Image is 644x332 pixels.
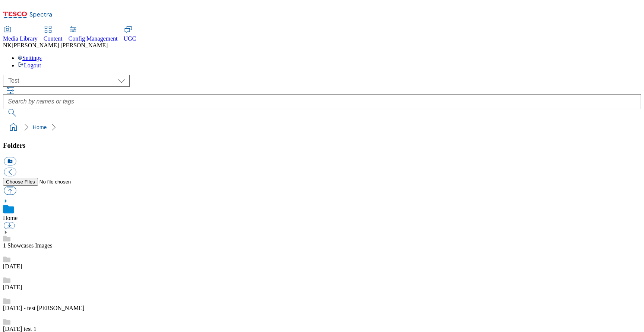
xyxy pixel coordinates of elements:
[7,121,19,133] a: home
[12,42,108,48] span: [PERSON_NAME] [PERSON_NAME]
[3,35,38,42] span: Media Library
[3,26,38,42] a: Media Library
[3,305,84,311] a: [DATE] - test [PERSON_NAME]
[69,35,118,42] span: Config Management
[3,284,22,290] a: [DATE]
[3,141,641,150] h3: Folders
[18,55,42,61] a: Settings
[3,94,641,109] input: Search by names or tags
[3,42,12,48] span: NK
[3,120,641,134] nav: breadcrumb
[33,124,47,130] a: Home
[69,26,118,42] a: Config Management
[18,62,41,68] a: Logout
[3,215,18,221] a: Home
[3,263,22,269] a: [DATE]
[3,326,37,332] a: [DATE] test 1
[44,35,63,42] span: Content
[44,26,63,42] a: Content
[3,242,52,249] a: 1 Showcases Images
[124,35,136,42] span: UGC
[124,26,136,42] a: UGC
